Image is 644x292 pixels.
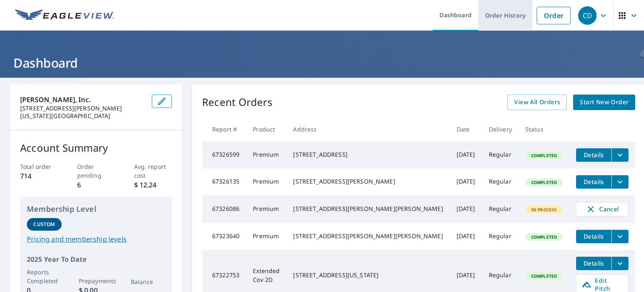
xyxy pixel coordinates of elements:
[611,257,628,270] button: filesDropdownBtn-67322753
[134,162,172,180] p: Avg. report cost
[526,179,562,185] span: Completed
[581,151,606,159] span: Details
[246,142,286,168] td: Premium
[202,223,246,250] td: 67323640
[450,223,482,250] td: [DATE]
[10,54,634,71] h1: Dashboard
[450,195,482,223] td: [DATE]
[27,234,165,244] a: Pricing and membership levels
[202,195,246,223] td: 67326086
[611,148,628,162] button: filesDropdownBtn-67326599
[450,142,482,168] td: [DATE]
[450,117,482,142] th: Date
[578,6,597,25] div: CD
[293,271,443,279] div: [STREET_ADDRESS][US_STATE]
[482,195,519,223] td: Regular
[246,117,286,142] th: Product
[134,180,172,190] p: $ 12.24
[33,221,55,228] p: Custom
[27,254,165,264] p: 2025 Year To Date
[482,168,519,195] td: Regular
[286,117,449,142] th: Address
[15,9,114,22] img: EV Logo
[611,230,628,243] button: filesDropdownBtn-67323640
[526,207,562,213] span: In Process
[246,168,286,195] td: Premium
[576,230,611,243] button: detailsBtn-67323640
[514,97,560,108] span: View All Orders
[20,140,172,155] p: Account Summary
[611,175,628,189] button: filesDropdownBtn-67326135
[293,177,443,186] div: [STREET_ADDRESS][PERSON_NAME]
[246,195,286,223] td: Premium
[507,95,567,110] a: View All Orders
[20,95,145,105] p: [PERSON_NAME], Inc.
[585,204,620,214] span: Cancel
[482,117,519,142] th: Delivery
[246,223,286,250] td: Premium
[20,171,58,181] p: 714
[79,276,114,285] p: Prepayments
[293,205,443,213] div: [STREET_ADDRESS][PERSON_NAME][PERSON_NAME]
[576,148,611,162] button: detailsBtn-67326599
[20,105,145,112] p: [STREET_ADDRESS][PERSON_NAME]
[20,162,58,171] p: Total order
[27,268,62,285] p: Reports Completed
[202,117,246,142] th: Report #
[537,7,571,24] a: Order
[576,175,611,189] button: detailsBtn-67326135
[20,112,145,120] p: [US_STATE][GEOGRAPHIC_DATA]
[526,153,562,158] span: Completed
[131,277,166,286] p: Balance
[27,203,165,215] p: Membership Level
[293,150,443,159] div: [STREET_ADDRESS]
[580,97,628,108] span: Start New Order
[526,273,562,279] span: Completed
[482,223,519,250] td: Regular
[581,232,606,240] span: Details
[581,259,606,267] span: Details
[77,162,115,180] p: Order pending
[77,180,115,190] p: 6
[526,234,562,240] span: Completed
[450,168,482,195] td: [DATE]
[202,95,273,110] p: Recent Orders
[576,202,628,216] button: Cancel
[581,178,606,186] span: Details
[202,168,246,195] td: 67326135
[202,142,246,168] td: 67326599
[482,142,519,168] td: Regular
[573,95,635,110] a: Start New Order
[576,257,611,270] button: detailsBtn-67322753
[519,117,570,142] th: Status
[293,232,443,240] div: [STREET_ADDRESS][PERSON_NAME][PERSON_NAME]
